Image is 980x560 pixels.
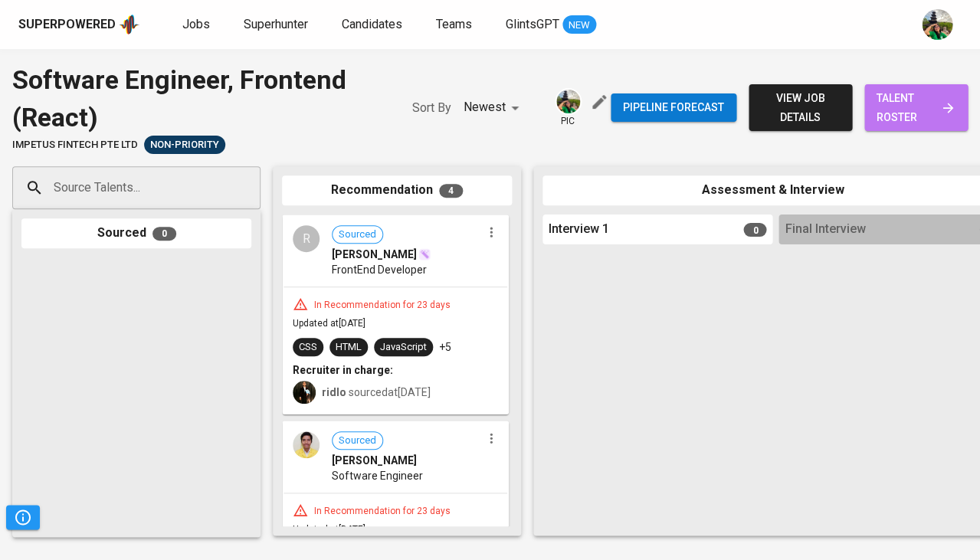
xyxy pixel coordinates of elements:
span: Candidates [342,17,402,31]
a: Candidates [342,15,405,34]
span: 4 [439,184,463,198]
div: Sourced [21,218,251,248]
span: 0 [152,227,176,241]
button: view job details [749,84,852,131]
span: Teams [436,17,472,31]
span: Non-Priority [144,138,225,152]
img: app logo [119,13,139,36]
span: Updated at [DATE] [293,318,365,329]
div: JavaScript [380,340,427,355]
span: Sourced [333,434,382,448]
div: Newest [464,93,524,122]
span: NEW [562,18,596,33]
span: Software Engineer [332,468,423,483]
span: Updated at [DATE] [293,524,365,535]
a: Jobs [182,15,213,34]
div: pic [555,88,582,128]
span: Sourced [333,228,382,242]
div: RSourced[PERSON_NAME]FrontEnd DeveloperIn Recommendation for 23 daysUpdated at[DATE]CSSHTMLJavaSc... [282,215,509,414]
p: Newest [464,98,506,116]
span: talent roster [877,89,955,126]
button: Open [252,186,255,189]
b: ridlo [322,386,346,398]
div: Superpowered [18,16,116,34]
span: FrontEnd Developer [332,262,427,277]
p: +5 [439,339,451,355]
img: magic_wand.svg [418,248,431,260]
div: In Recommendation for 23 days [308,505,457,518]
span: view job details [761,89,840,126]
img: eva@glints.com [922,9,952,40]
div: CSS [299,340,317,355]
span: Final Interview [785,221,865,238]
img: eva@glints.com [556,90,580,113]
span: sourced at [DATE] [322,386,431,398]
span: Jobs [182,17,210,31]
a: Superpoweredapp logo [18,13,139,36]
span: Pipeline forecast [623,98,724,117]
div: Pending Client’s Feedback [144,136,225,154]
a: Teams [436,15,475,34]
a: GlintsGPT NEW [506,15,596,34]
button: Pipeline forecast [611,93,736,122]
div: HTML [336,340,362,355]
a: talent roster [864,84,968,131]
span: Superhunter [244,17,308,31]
b: Recruiter in charge: [293,364,393,376]
span: [PERSON_NAME] [332,247,417,262]
div: In Recommendation for 23 days [308,299,457,312]
div: Recommendation [282,175,512,205]
span: Interview 1 [549,221,609,238]
div: Software Engineer, Frontend (React) [12,61,382,136]
img: 538457e9b441f906c5879900624bb027.jpg [293,431,320,458]
img: ridlo@glints.com [293,381,316,404]
p: Sort By [412,99,451,117]
span: 0 [743,223,766,237]
span: GlintsGPT [506,17,559,31]
button: Pipeline Triggers [6,505,40,529]
a: Superhunter [244,15,311,34]
span: [PERSON_NAME] [332,453,417,468]
div: R [293,225,320,252]
span: IMPETUS FINTECH PTE LTD [12,138,138,152]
